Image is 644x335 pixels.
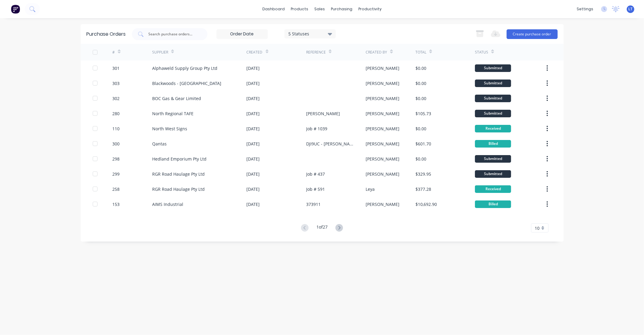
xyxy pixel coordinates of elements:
[247,171,260,177] div: [DATE]
[288,5,311,14] div: products
[415,186,431,192] div: $377.28
[152,156,207,162] div: Hedland Emporium Pty Ltd
[112,186,120,192] div: 258
[112,110,120,117] div: 280
[11,5,20,14] img: Factory
[112,95,120,102] div: 302
[217,30,268,39] input: Order Date
[535,225,540,231] span: 10
[306,201,321,207] div: 373911
[366,65,399,71] div: [PERSON_NAME]
[475,125,511,132] div: Received
[152,201,183,207] div: AIMS Industrial
[415,95,426,102] div: $0.00
[152,141,167,147] div: Qantas
[112,125,120,132] div: 110
[247,80,260,86] div: [DATE]
[306,186,325,192] div: Job # 591
[247,65,260,71] div: [DATE]
[112,80,120,86] div: 303
[112,141,120,147] div: 300
[475,170,511,178] div: Submitted
[112,171,120,177] div: 299
[366,95,399,102] div: [PERSON_NAME]
[247,186,260,192] div: [DATE]
[316,224,328,233] div: 1 of 27
[415,125,426,132] div: $0.00
[629,6,633,12] span: LT
[259,5,288,14] a: dashboard
[415,65,426,71] div: $0.00
[247,110,260,117] div: [DATE]
[355,5,385,14] div: productivity
[247,50,263,55] div: Created
[366,125,399,132] div: [PERSON_NAME]
[415,141,431,147] div: $601.70
[152,125,187,132] div: North West Signs
[415,156,426,162] div: $0.00
[112,50,115,55] div: #
[415,201,437,207] div: $10,692.90
[475,95,511,102] div: Submitted
[148,31,198,37] input: Search purchase orders...
[152,95,201,102] div: BOC Gas & Gear Limited
[475,140,511,148] div: Billed
[247,201,260,207] div: [DATE]
[306,110,340,117] div: [PERSON_NAME]
[306,50,326,55] div: Reference
[366,50,387,55] div: Created By
[112,65,120,71] div: 301
[366,80,399,86] div: [PERSON_NAME]
[152,80,221,86] div: Blackwoods - [GEOGRAPHIC_DATA]
[366,201,399,207] div: [PERSON_NAME]
[112,201,120,207] div: 153
[415,80,426,86] div: $0.00
[306,141,354,147] div: DJI9UC - [PERSON_NAME]
[112,156,120,162] div: 298
[475,80,511,87] div: Submitted
[306,125,327,132] div: Job # 1039
[475,110,511,117] div: Submitted
[311,5,328,14] div: sales
[415,50,426,55] div: Total
[415,171,431,177] div: $329.95
[366,186,375,192] div: Leya
[247,156,260,162] div: [DATE]
[366,141,399,147] div: [PERSON_NAME]
[152,110,194,117] div: North Regional TAFE
[415,110,431,117] div: $105.73
[328,5,355,14] div: purchasing
[475,185,511,193] div: Received
[475,155,511,163] div: Submitted
[247,125,260,132] div: [DATE]
[475,64,511,72] div: Submitted
[288,31,332,37] div: 5 Statuses
[507,29,558,39] button: Create purchase order
[247,95,260,102] div: [DATE]
[475,200,511,208] div: Billed
[306,171,325,177] div: Job # 437
[152,186,205,192] div: RGR Road Haulage Pty Ltd
[366,110,399,117] div: [PERSON_NAME]
[87,31,126,38] div: Purchase Orders
[247,141,260,147] div: [DATE]
[574,5,596,14] div: settings
[366,156,399,162] div: [PERSON_NAME]
[152,65,217,71] div: Alphaweld Supply Group Pty Ltd
[366,171,399,177] div: [PERSON_NAME]
[152,171,205,177] div: RGR Road Haulage Pty Ltd
[475,50,488,55] div: Status
[152,50,168,55] div: Supplier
